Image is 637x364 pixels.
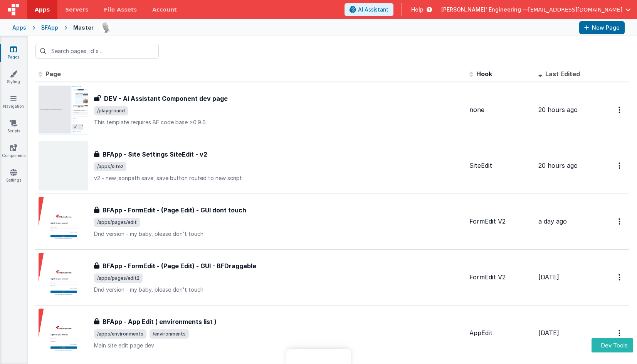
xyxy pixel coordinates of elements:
[538,106,578,114] span: 20 hours ago
[358,6,388,13] span: AI Assistant
[411,6,424,13] span: Help
[592,338,633,352] button: Dev Tools
[538,273,559,281] span: [DATE]
[469,329,532,337] div: AppEdit
[614,325,626,341] button: Options
[103,150,207,159] h3: BFApp - Site Settings SiteEdit - v2
[104,94,228,103] h3: DEV - Ai Assistant Component dev page
[614,158,626,174] button: Options
[94,329,146,339] span: /apps/environments
[94,274,143,283] span: /apps/pages/edit2
[103,317,217,326] h3: BFApp - App Edit ( environments list )
[469,161,532,170] div: SiteEdit
[441,6,631,13] button: [PERSON_NAME]' Engineering — [EMAIL_ADDRESS][DOMAIN_NAME]
[538,162,578,169] span: 20 hours ago
[100,22,111,33] img: 11ac31fe5dc3d0eff3fbbbf7b26fa6e1
[614,214,626,229] button: Options
[12,24,26,32] div: Apps
[35,6,50,13] span: Apps
[94,286,463,294] p: Dnd version - my baby, please don't touch
[94,230,463,238] p: Dnd version - my baby, please don't touch
[528,6,622,13] span: [EMAIL_ADDRESS][DOMAIN_NAME]
[469,217,532,226] div: FormEdit V2
[614,269,626,285] button: Options
[45,70,61,78] span: Page
[538,217,567,225] span: a day ago
[476,70,492,78] span: Hook
[441,6,528,13] span: [PERSON_NAME]' Engineering —
[469,273,532,282] div: FormEdit V2
[345,3,393,16] button: AI Assistant
[94,106,128,115] span: /playground
[41,24,58,32] div: BFApp
[94,342,463,349] p: Main site edit page dev
[35,44,159,58] input: Search pages, id's ...
[94,162,126,171] span: /apps/site2
[65,6,88,13] span: Servers
[579,21,625,34] button: New Page
[469,105,532,114] div: none
[545,70,580,78] span: Last Edited
[73,24,94,32] div: Master
[94,119,463,126] p: This template requires BF code base >0.9.6
[614,102,626,118] button: Options
[104,6,137,13] span: File Assets
[103,261,256,270] h3: BFApp - FormEdit - (Page Edit) - GUI - BFDraggable
[538,329,559,337] span: [DATE]
[150,329,189,339] span: /environments
[94,218,140,227] span: /apps/pages/edit
[103,205,246,215] h3: BFApp - FormEdit - (Page Edit) - GUI dont touch
[94,174,463,182] p: v2 - new jsonpath save, save button routed to new script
